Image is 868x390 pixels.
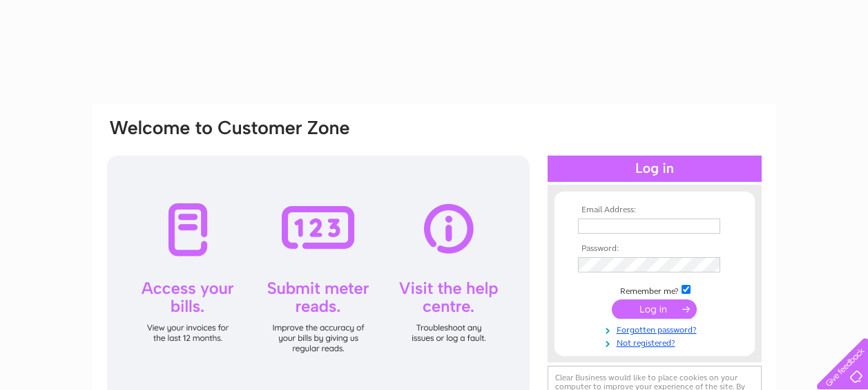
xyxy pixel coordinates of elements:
[578,335,735,349] a: Not registered?
[575,205,735,215] th: Email Address:
[612,299,697,319] input: Submit
[575,283,735,297] td: Remember me?
[575,244,735,254] th: Password:
[578,322,735,335] a: Forgotten password?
